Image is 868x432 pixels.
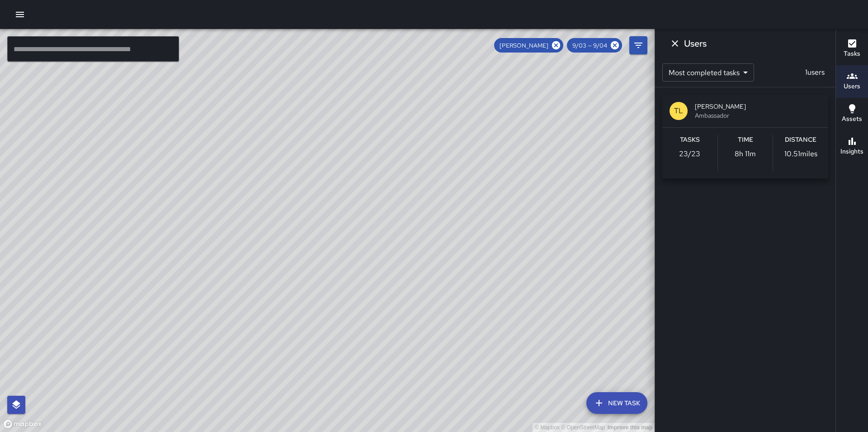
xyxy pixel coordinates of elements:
[567,38,622,53] div: 9/03 — 9/04
[586,392,647,414] button: New Task
[735,149,756,159] p: 8h 11m
[784,149,817,159] p: 10.51 miles
[836,33,868,65] button: Tasks
[494,38,563,53] div: [PERSON_NAME]
[738,135,753,145] h6: Time
[662,95,828,178] button: TL[PERSON_NAME]AmbassadorTasks23/23Time8h 11mDistance10.51miles
[629,36,647,54] button: Filters
[836,130,868,163] button: Insights
[666,34,684,53] button: Dismiss
[695,102,821,111] span: [PERSON_NAME]
[494,42,554,49] span: [PERSON_NAME]
[680,135,700,145] h6: Tasks
[662,63,754,82] div: Most completed tasks
[840,147,863,157] h6: Insights
[844,82,860,91] h6: Users
[684,36,707,51] h6: Users
[836,98,868,130] button: Assets
[679,149,700,159] p: 23 / 23
[567,42,613,49] span: 9/03 — 9/04
[785,135,816,145] h6: Distance
[844,49,860,59] h6: Tasks
[842,114,862,124] h6: Assets
[836,65,868,98] button: Users
[674,106,683,116] p: TL
[695,111,821,120] span: Ambassador
[802,67,828,78] p: 1 users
